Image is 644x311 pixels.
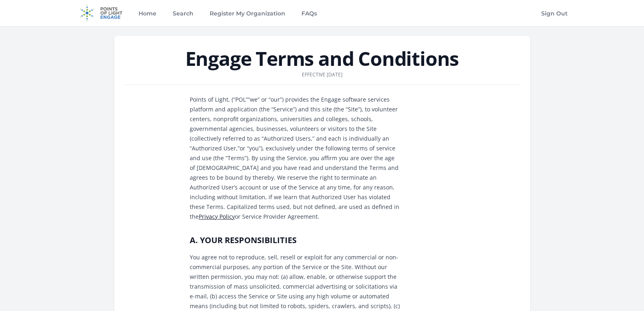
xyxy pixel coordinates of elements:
a: Privacy Policy [199,213,235,220]
p: Points of Light, (“POL”“we” or “our”) provides the Engage software services platform and applicat... [190,95,401,222]
h1: Engage Terms and Conditions [124,49,520,68]
p: Effective [DATE] [124,72,520,78]
h2: A. YOUR RESPONSIBILITIES [190,235,401,246]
